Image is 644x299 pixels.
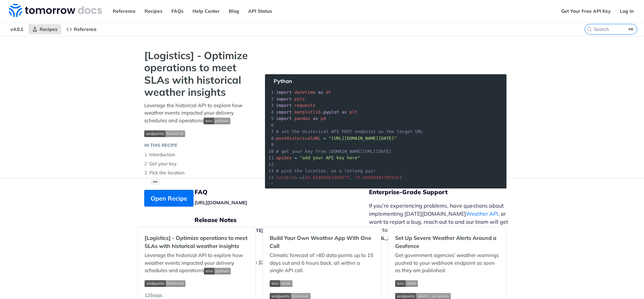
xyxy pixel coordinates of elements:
[141,6,166,16] a: Recipes
[270,234,374,250] h2: Build Your Own Weather App With One Call
[144,49,252,98] strong: [Logistics] - Optimize operations to meet SLAs with historical weather insights
[270,280,374,287] span: Expand image
[270,280,292,287] img: env
[204,267,231,273] span: Expand image
[145,280,185,287] img: endpoint
[168,6,187,16] a: FAQs
[29,24,61,34] a: Recipes
[40,26,57,32] span: Recipes
[245,6,276,16] a: API Status
[145,252,249,274] p: Leverage the historical API to explore how weather events impacted your delivery schedules and op...
[557,6,614,16] a: Get Your Free API Key
[204,117,230,124] span: Expand image
[144,102,252,125] p: Leverage the historical API to explore how weather events impacted your delivery schedules and op...
[144,150,252,159] li: Intorduction
[144,190,194,207] button: Open Recipe
[151,194,187,203] span: Open Recipe
[63,24,100,34] a: Reference
[395,252,499,274] p: Get government agencies' weather warnings pushed to your webhook endpoint as soon as they are pub...
[616,6,637,16] a: Log In
[145,234,249,250] h2: [Logistics] - Optimize operations to meet SLAs with historical weather insights
[144,130,185,137] img: endpoint
[204,268,231,274] img: env
[144,142,177,149] div: IN THIS RECIPE
[109,6,139,16] a: Reference
[225,6,243,16] a: Blog
[144,129,252,137] span: Expand image
[369,202,515,242] p: If you’re experiencing problems, have questions about implementing [DATE][DOMAIN_NAME] , or want ...
[395,280,499,287] span: Expand image
[144,168,252,177] li: Pick the location
[395,234,499,250] h2: Set Up Severe Weather Alerts Around a Geofence
[144,159,252,168] li: Get your key
[204,118,230,124] img: env
[74,26,97,32] span: Reference
[270,252,374,274] p: Climatic forecast of >80 data points up to 15 days out and 6 hours back, all within a single API ...
[9,4,102,17] img: Tomorrow.io Weather API Docs
[189,6,223,16] a: Help Center
[151,179,160,185] button: •••
[627,26,635,33] kbd: ⌘K
[145,280,249,287] span: Expand image
[7,24,27,34] span: v4.0.1
[587,27,592,32] svg: Search
[395,280,418,287] img: env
